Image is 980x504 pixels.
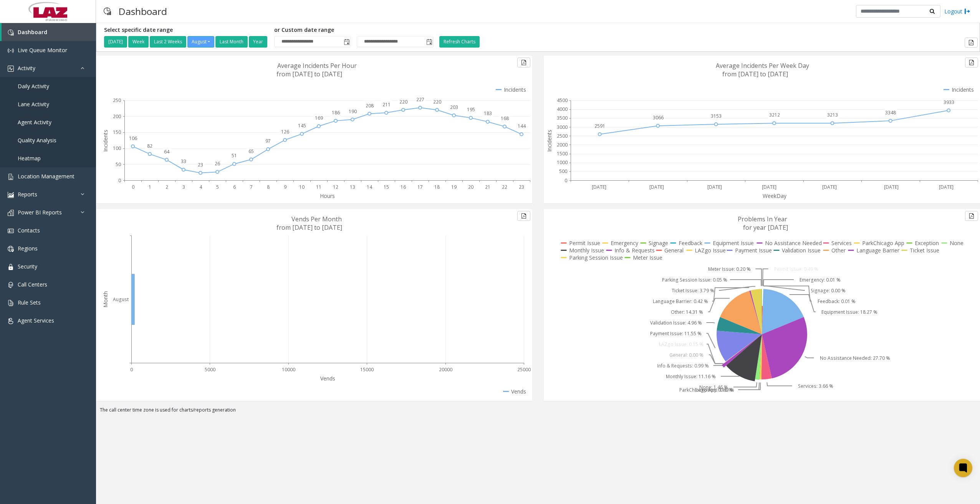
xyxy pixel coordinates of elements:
[769,112,780,118] text: 3212
[18,245,38,252] span: Regions
[215,160,220,167] text: 26
[276,70,342,78] text: from [DATE] to [DATE]
[8,282,14,288] img: 'icon'
[439,36,480,48] button: Refresh Charts
[484,110,492,117] text: 183
[679,387,734,393] text: ParkChicago App: 0.63 %
[669,352,704,358] text: General: 0.00 %
[232,152,237,159] text: 51
[417,184,423,190] text: 17
[18,137,56,144] span: Quality Analysis
[557,106,568,112] text: 4000
[315,115,323,121] text: 169
[8,318,14,324] img: 'icon'
[451,184,457,190] text: 19
[360,366,374,373] text: 15000
[707,184,722,190] text: [DATE]
[274,27,434,33] h5: or Custom date range
[653,114,664,121] text: 3066
[519,184,524,190] text: 23
[965,211,978,221] button: Export to pdf
[434,184,440,190] text: 18
[827,112,838,118] text: 3213
[944,99,954,105] text: 3933
[884,184,899,190] text: [DATE]
[8,66,14,72] img: 'icon'
[821,309,877,315] text: Equipment Issue: 18.27 %
[485,184,490,190] text: 21
[298,122,306,129] text: 145
[104,2,111,21] img: pageIcon
[130,366,133,373] text: 0
[650,330,702,337] text: Payment Issue: 11.55 %
[199,184,202,190] text: 4
[18,46,67,54] span: Live Queue Monitor
[722,70,788,78] text: from [DATE] to [DATE]
[885,109,896,116] text: 3348
[798,383,833,389] text: Services: 3.66 %
[8,228,14,234] img: 'icon'
[248,148,254,155] text: 65
[18,100,49,108] span: Lane Activity
[102,291,109,308] text: Month
[18,317,54,324] span: Agent Services
[401,184,406,190] text: 16
[150,36,186,48] button: Last 2 Weeks
[18,281,47,288] span: Call Centers
[743,223,788,232] text: for year [DATE]
[711,113,722,119] text: 3153
[198,161,203,168] text: 23
[659,341,704,348] text: LAZgo Issue: 0.15 %
[384,184,389,190] text: 15
[557,115,568,121] text: 3500
[18,119,51,126] span: Agent Activity
[820,355,890,361] text: No Assistance Needed: 27.70 %
[18,64,35,72] span: Activity
[666,373,716,380] text: Monthly Issue: 11.16 %
[762,184,776,190] text: [DATE]
[557,124,568,130] text: 3000
[650,320,702,326] text: Validation Issue: 4.96 %
[699,384,728,390] text: None: 1.46 %
[564,177,567,184] text: 0
[104,27,268,33] h5: Select specific date range
[774,266,818,272] text: Permit Issue: 0.49 %
[118,177,121,184] text: 0
[18,209,62,216] span: Power BI Reports
[708,266,751,272] text: Meter Issue: 0.20 %
[763,192,787,199] text: WeekDay
[113,97,121,104] text: 250
[367,184,372,190] text: 14
[18,191,37,198] span: Reports
[8,174,14,180] img: 'icon'
[518,123,526,129] text: 144
[594,123,605,129] text: 2591
[113,296,129,303] text: August
[205,366,215,373] text: 5000
[215,36,248,48] button: Last Month
[517,366,531,373] text: 25000
[276,223,342,232] text: from [DATE] to [DATE]
[657,362,709,369] text: Info & Requests: 0.99 %
[517,58,530,68] button: Export to pdf
[716,61,809,70] text: Average Incidents Per Week Day
[113,129,121,135] text: 150
[320,375,335,382] text: Vends
[147,143,152,149] text: 82
[18,82,49,90] span: Daily Activity
[250,184,253,190] text: 7
[2,23,96,41] a: Dashboard
[166,184,168,190] text: 2
[649,184,664,190] text: [DATE]
[102,130,109,152] text: Incidents
[425,36,433,47] span: Toggle popup
[467,106,475,113] text: 195
[18,155,41,162] span: Heatmap
[501,115,509,122] text: 168
[164,148,170,155] text: 64
[433,99,441,105] text: 220
[316,184,321,190] text: 11
[738,215,787,223] text: Problems In Year
[818,298,856,305] text: Feedback: 0.01 %
[811,287,846,294] text: Signage: 0.00 %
